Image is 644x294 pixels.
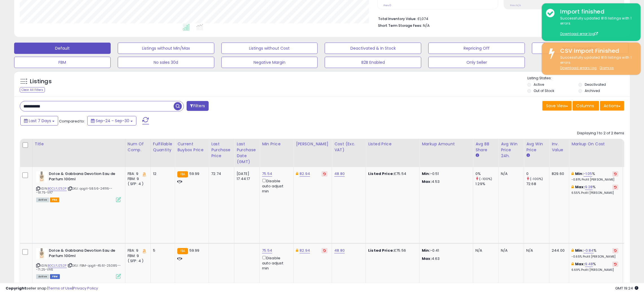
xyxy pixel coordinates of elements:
[569,139,623,167] th: The percentage added to the cost of goods (COGS) that forms the calculator for Min & Max prices.
[237,141,257,165] div: Last Purchase Date (GMT)
[600,101,624,111] button: Actions
[378,16,416,21] b: Total Inventory Value:
[428,57,525,68] button: Only Seller
[542,101,572,111] button: Save View
[48,186,67,191] a: B0CLFJZ52P
[262,255,289,271] div: Disable auto adjust min
[87,116,136,126] button: Sep-24 - Sep-30
[262,178,289,194] div: Disable auto adjust min
[118,57,214,68] button: No sales 30d
[571,268,618,272] p: 6.69% Profit [PERSON_NAME]
[534,88,554,93] label: Out of Stock
[296,141,329,147] div: [PERSON_NAME]
[571,248,618,258] div: %
[556,16,636,37] div: Successfully updated 816 listings with 1 errors.
[262,171,272,177] a: 75.54
[6,286,98,291] div: seller snap | |
[36,198,49,202] span: All listings currently available for purchase on Amazon
[128,176,146,181] div: FBM: 9
[422,171,430,176] strong: Min:
[585,82,606,87] label: Deactivated
[36,263,121,272] span: | SKU: FBM-qogit-45.61-25085---71.25-VA6
[571,262,618,272] div: %
[576,103,594,109] span: Columns
[221,43,318,54] button: Listings without Cost
[96,118,129,124] span: Sep-24 - Sep-30
[526,171,549,176] div: 0
[556,55,636,71] div: Successfully updated 816 listings with 1 errors.
[153,141,173,153] div: Fulfillable Quantity
[575,261,585,267] b: Max:
[262,248,272,253] a: 75.54
[573,101,599,111] button: Columns
[177,171,188,177] small: FBA
[475,181,498,187] div: 1.29%
[378,15,620,22] li: £1,074
[189,248,200,253] span: 59.99
[128,181,146,187] div: ( SFP: 4 )
[368,248,394,253] b: Listed Price:
[585,261,593,267] a: 9.48
[530,177,543,181] small: (-100%)
[585,88,600,93] label: Archived
[49,248,117,260] b: Dolce & Gabbana Devotion Eau de Parfum 100ml
[575,171,584,176] b: Min:
[552,171,565,176] div: 829.60
[211,171,230,176] div: 72.74
[153,248,171,253] div: 5
[571,255,618,259] p: -0.65% Profit [PERSON_NAME]
[422,248,430,253] strong: Min:
[14,57,111,68] button: FBM
[584,248,594,253] a: -0.84
[48,263,67,268] a: B0CLFJZ52P
[36,171,121,201] div: ASIN:
[378,23,422,28] b: Short Term Storage Fees:
[128,171,146,176] div: FBA: 9
[560,65,597,70] a: Download errors log
[526,181,549,187] div: 72.68
[571,141,620,147] div: Markup on Cost
[153,171,171,176] div: 12
[422,248,469,253] p: -0.41
[128,248,146,253] div: FBA: 9
[118,43,214,54] button: Listings without Min/Max
[422,256,469,261] p: 4.63
[534,82,544,87] label: Active
[368,248,415,253] div: £75.56
[577,131,624,136] div: Displaying 1 to 2 of 2 items
[48,286,72,291] a: Terms of Use
[422,171,469,176] p: -0.51
[6,286,26,291] strong: Copyright
[526,248,545,253] div: N/A
[36,274,49,279] span: All listings currently available for purchase on Amazon
[221,57,318,68] button: Negative Margin
[526,141,547,153] div: Avg Win Price
[501,248,519,253] div: N/A
[571,185,618,195] div: %
[510,4,521,7] small: Prev: N/A
[50,198,60,202] span: FBA
[35,141,123,147] div: Title
[575,184,585,190] b: Max:
[128,141,148,153] div: Num of Comp.
[128,253,146,258] div: FBM: 9
[532,43,628,54] button: Non-Competitive
[237,171,255,181] div: [DATE] 17:44:17
[187,101,209,111] button: Filters
[36,171,47,183] img: 41M7G4p8bxL._SL40_.jpg
[560,31,598,36] a: Download error log
[475,248,494,253] div: N/A
[334,248,345,253] a: 48.80
[300,248,310,253] a: 82.94
[14,43,111,54] button: Default
[556,8,636,16] div: Import finished
[585,184,593,190] a: 9.28
[571,191,618,195] p: 6.55% Profit [PERSON_NAME]
[325,43,421,54] button: Deactivated & In Stock
[422,179,432,184] strong: Max:
[383,4,391,7] small: Prev: 0
[59,119,85,124] span: Compared to:
[556,47,636,55] div: CSV Import Finished
[422,141,471,147] div: Markup Amount
[584,171,592,177] a: -1.05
